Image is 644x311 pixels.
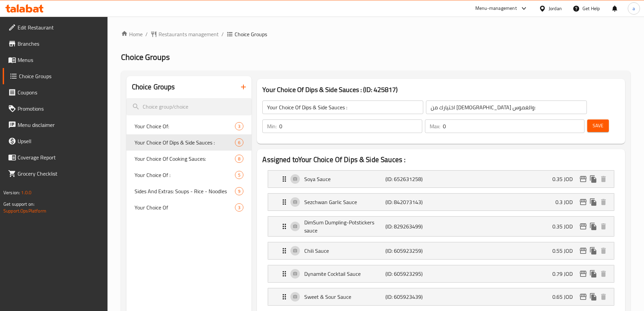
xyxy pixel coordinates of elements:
div: Choices [235,203,243,212]
button: edit [578,174,588,184]
a: Menu disclaimer [3,117,108,133]
div: Expand [268,265,614,282]
a: Support.OpsPlatform [3,206,46,215]
div: Your Choice Of Cooking Sauces:8 [126,151,252,167]
p: (ID: 605923439) [385,293,439,301]
a: Upsell [3,133,108,149]
div: Choices [235,138,243,147]
span: Choice Groups [121,49,170,65]
p: 0.35 JOD [552,175,578,183]
span: Grocery Checklist [18,170,102,178]
p: Chili Sauce [304,247,385,255]
span: Your Choice Of [135,203,235,212]
li: Expand [262,214,620,239]
span: Your Choice Of : [135,171,235,179]
h2: Assigned to Your Choice Of Dips & Side Sauces : [262,155,620,165]
span: Coverage Report [18,153,102,161]
button: edit [578,292,588,302]
span: Save [593,121,603,130]
div: Expand [268,217,614,236]
span: Your Choice Of: [135,122,235,130]
span: 1.0.0 [21,188,31,197]
p: (ID: 605923295) [385,270,439,278]
li: Expand [262,239,620,262]
div: Choices [235,187,243,195]
span: Menu disclaimer [18,121,102,129]
a: Branches [3,36,108,52]
p: Sweet & Sour Sauce [304,293,385,301]
span: 5 [235,172,243,178]
input: search [126,98,252,115]
span: Sides And Extras: Soups - Rice - Noodles [135,187,235,195]
a: Coverage Report [3,149,108,165]
button: duplicate [588,197,598,207]
span: Your Choice Of Dips & Side Sauces : [135,138,235,147]
div: Choices [235,171,243,179]
li: Expand [262,191,620,214]
p: Min: [267,122,277,130]
span: 6 [235,139,243,146]
span: Restaurants management [159,30,219,38]
div: Expand [268,242,614,259]
a: Edit Restaurant [3,19,108,36]
p: (ID: 842073143) [385,198,439,206]
span: Choice Groups [19,72,102,80]
a: Promotions [3,101,108,117]
p: DimSum Dumpling-Potstickers sauce [304,218,385,235]
li: Expand [262,262,620,285]
span: 3 [235,204,243,211]
span: Menus [18,56,102,64]
p: (ID: 829263499) [385,222,439,230]
span: Promotions [18,105,102,113]
div: Expand [268,171,614,187]
div: Your Choice Of :5 [126,167,252,183]
p: Dynamite Cocktail Sauce [304,270,385,278]
div: Expand [268,288,614,305]
span: Edit Restaurant [18,23,102,31]
div: Your Choice Of Dips & Side Sauces :6 [126,134,252,151]
span: Branches [18,40,102,48]
button: edit [578,269,588,279]
span: Upsell [18,137,102,145]
li: Expand [262,168,620,191]
span: 8 [235,156,243,162]
button: Save [587,119,609,132]
span: Get support on: [3,200,34,208]
span: a [633,5,635,12]
a: Coupons [3,84,108,101]
p: 0.3 JOD [555,198,578,206]
span: Your Choice Of Cooking Sauces: [135,155,235,163]
button: delete [598,174,609,184]
button: delete [598,292,609,302]
p: (ID: 605923259) [385,247,439,255]
div: Sides And Extras: Soups - Rice - Noodles9 [126,183,252,199]
a: Menus [3,52,108,68]
div: Your Choice Of:3 [126,118,252,134]
p: 0.55 JOD [552,247,578,255]
span: 3 [235,123,243,130]
div: Choices [235,155,243,163]
span: Coupons [18,88,102,96]
button: edit [578,246,588,256]
p: (ID: 652631258) [385,175,439,183]
nav: breadcrumb [121,30,630,38]
button: edit [578,221,588,231]
a: Home [121,30,143,38]
h2: Choice Groups [132,82,175,92]
button: delete [598,246,609,256]
li: / [221,30,224,38]
div: Your Choice Of3 [126,199,252,216]
button: duplicate [588,292,598,302]
li: / [145,30,148,38]
a: Choice Groups [3,68,108,84]
a: Restaurants management [150,30,219,38]
button: delete [598,197,609,207]
p: Sezchwan Garlic Sauce [304,198,385,206]
a: Grocery Checklist [3,165,108,182]
p: 0.79 JOD [552,270,578,278]
button: duplicate [588,221,598,231]
p: Soya Sauce [304,175,385,183]
h3: Your Choice Of Dips & Side Sauces : (ID: 425817) [262,84,620,95]
div: Expand [268,194,614,210]
button: edit [578,197,588,207]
